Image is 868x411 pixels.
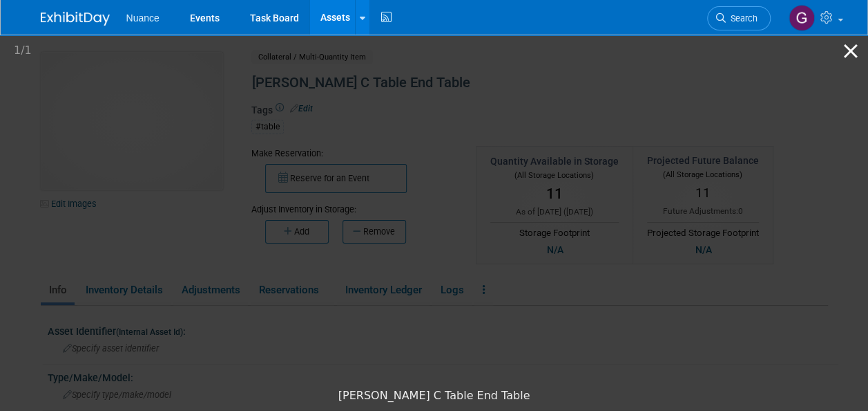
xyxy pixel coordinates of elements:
[25,44,32,57] span: 1
[126,12,160,24] span: Nuance
[726,13,758,24] span: Search
[833,35,868,67] button: Close gallery
[14,44,21,57] span: 1
[41,12,110,26] img: ExhibitDay
[707,6,771,30] a: Search
[789,5,815,31] img: Gioacchina Randazzo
